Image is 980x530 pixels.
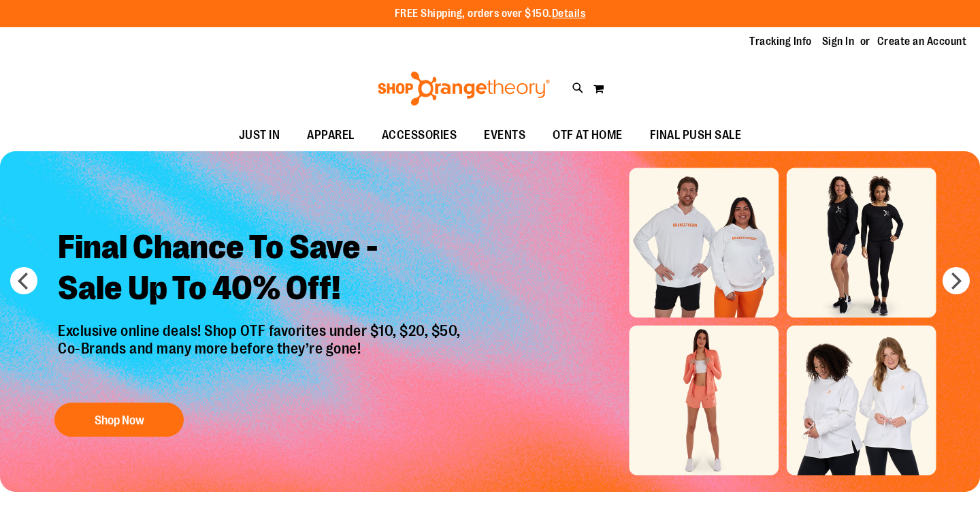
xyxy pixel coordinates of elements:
[376,72,552,106] img: Shop Orangetheory
[822,34,855,49] a: Sign In
[368,120,471,151] a: ACCESSORIES
[943,267,970,294] button: next
[552,7,586,20] a: Details
[484,120,525,151] span: EVENTS
[749,34,812,49] a: Tracking Info
[48,217,474,443] a: Final Chance To Save -Sale Up To 40% Off! Exclusive online deals! Shop OTF favorites under $10, $...
[225,120,294,151] a: JUST IN
[239,120,280,151] span: JUST IN
[539,120,636,151] a: OTF AT HOME
[470,120,539,151] a: EVENTS
[10,267,37,294] button: prev
[293,120,368,151] a: APPAREL
[54,403,184,437] button: Shop Now
[395,6,586,22] p: FREE Shipping, orders over $150.
[382,120,457,151] span: ACCESSORIES
[48,217,474,322] h2: Final Chance To Save - Sale Up To 40% Off!
[48,322,474,389] p: Exclusive online deals! Shop OTF favorites under $10, $20, $50, Co-Brands and many more before th...
[636,120,755,151] a: FINAL PUSH SALE
[650,120,742,151] span: FINAL PUSH SALE
[553,120,623,151] span: OTF AT HOME
[307,120,355,151] span: APPAREL
[877,34,967,49] a: Create an Account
